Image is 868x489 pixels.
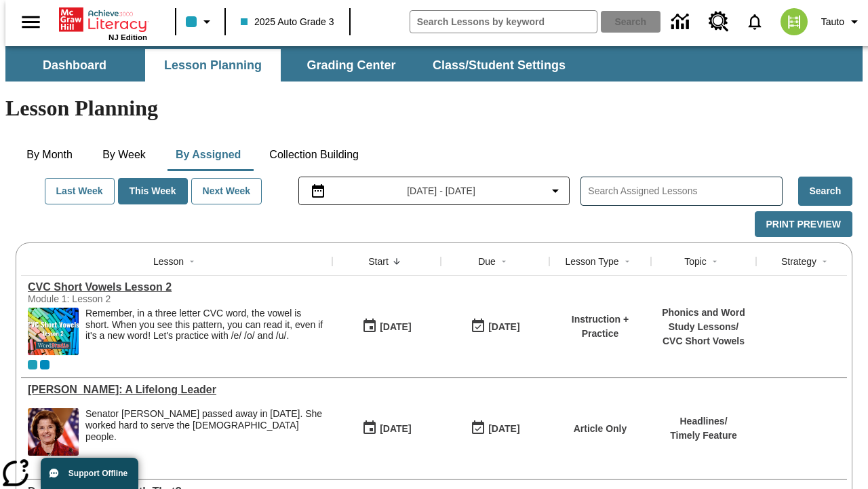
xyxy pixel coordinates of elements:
[45,178,115,204] button: Last Week
[670,414,737,429] p: Headlines /
[5,46,863,81] div: SubNavbar
[184,253,200,270] button: Sort
[28,281,325,293] div: CVC Short Vowels Lesson 2
[357,416,416,441] button: 09/18/25: First time the lesson was available
[258,139,370,171] button: Collection Building
[488,319,519,336] div: [DATE]
[755,211,852,238] button: Print Preview
[68,469,127,478] span: Support Offline
[466,416,524,441] button: 09/18/25: Last day the lesson can be accessed
[658,334,749,348] p: CVC Short Vowels
[85,308,325,355] div: Remember, in a three letter CVC word, the vowel is short. When you see this pattern, you can read...
[663,3,701,41] a: Data Center
[304,183,564,199] button: Select the date range menu item
[478,255,496,268] div: Due
[410,11,597,33] input: search field
[798,177,852,206] button: Search
[40,360,50,369] div: OL 2025 Auto Grade 4
[389,253,405,270] button: Sort
[816,10,868,34] button: Profile/Settings
[43,58,106,73] span: Dashboard
[5,49,578,81] div: SubNavbar
[556,312,644,341] p: Instruction + Practice
[28,308,79,355] img: CVC Short Vowels Lesson 2.
[241,15,334,29] span: 2025 Auto Grade 3
[619,253,635,270] button: Sort
[684,255,707,268] div: Topic
[180,10,220,34] button: Class color is light blue. Change class color
[407,184,475,198] span: [DATE] - [DATE]
[5,96,863,121] h1: Lesson Planning
[357,314,416,340] button: 09/18/25: First time the lesson was available
[380,420,411,437] div: [DATE]
[380,319,411,336] div: [DATE]
[11,2,51,42] button: Open side menu
[28,360,37,369] div: Current Class
[670,429,737,443] p: Timely Feature
[707,253,723,270] button: Sort
[28,384,325,396] a: Dianne Feinstein: A Lifelong Leader, Lessons
[433,58,566,73] span: Class/Student Settings
[588,181,781,201] input: Search Assigned Lessons
[422,49,576,81] button: Class/Student Settings
[7,49,142,81] button: Dashboard
[781,255,816,268] div: Strategy
[90,139,158,171] button: By Week
[28,384,325,396] div: Dianne Feinstein: A Lifelong Leader
[565,255,618,268] div: Lesson Type
[16,139,83,171] button: By Month
[108,33,147,41] span: NJ Edition
[153,255,184,268] div: Lesson
[41,458,138,489] button: Support Offline
[466,314,524,340] button: 09/18/25: Last day the lesson can be accessed
[574,422,627,436] p: Article Only
[781,8,808,35] img: avatar image
[191,178,262,204] button: Next Week
[488,420,519,437] div: [DATE]
[59,6,147,33] a: Home
[28,281,325,293] a: CVC Short Vowels Lesson 2, Lessons
[283,49,419,81] button: Grading Center
[118,178,188,204] button: This Week
[368,255,389,268] div: Start
[59,5,147,41] div: Home
[658,306,749,334] p: Phonics and Word Study Lessons /
[701,3,737,40] a: Resource Center, Will open in new tab
[496,253,512,270] button: Sort
[737,4,772,39] a: Notifications
[165,139,252,171] button: By Assigned
[164,58,262,73] span: Lesson Planning
[821,15,844,29] span: Tauto
[85,408,325,442] div: Senator [PERSON_NAME] passed away in [DATE]. She worked hard to serve the [DEMOGRAPHIC_DATA] people.
[547,183,564,199] svg: Collapse Date Range Filter
[28,293,231,304] div: Module 1: Lesson 2
[85,408,325,456] div: Senator Dianne Feinstein passed away in September 2023. She worked hard to serve the American peo...
[145,49,281,81] button: Lesson Planning
[85,308,325,342] p: Remember, in a three letter CVC word, the vowel is short. When you see this pattern, you can read...
[307,58,395,73] span: Grading Center
[772,4,816,39] button: Select a new avatar
[816,253,833,270] button: Sort
[28,408,79,456] img: Senator Dianne Feinstein of California smiles with the U.S. flag behind her.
